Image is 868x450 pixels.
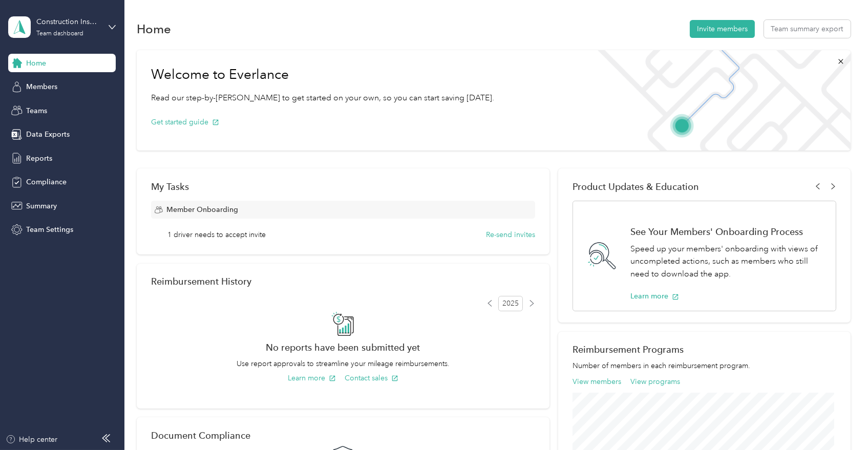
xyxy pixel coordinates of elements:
[26,153,52,164] span: Reports
[630,226,824,237] h1: See Your Members' Onboarding Process
[573,376,621,387] button: View members
[573,181,699,192] span: Product Updates & Education
[26,224,73,235] span: Team Settings
[573,360,836,371] p: Number of members in each reimbursement program.
[288,373,336,383] button: Learn more
[151,358,535,369] p: Use report approvals to streamline your mileage reimbursements.
[36,16,100,27] div: Construction Inspection Group
[151,430,250,441] h2: Document Compliance
[151,276,251,287] h2: Reimbursement History
[345,373,398,383] button: Contact sales
[764,20,851,38] button: Team summary export
[498,296,523,311] span: 2025
[573,344,836,355] h2: Reimbursement Programs
[137,24,171,34] h1: Home
[151,342,535,353] h2: No reports have been submitted yet
[811,393,868,450] iframe: Everlance-gr Chat Button Frame
[630,376,680,387] button: View programs
[26,201,57,211] span: Summary
[630,243,824,281] p: Speed up your members' onboarding with views of uncompleted actions, such as members who still ne...
[151,92,494,104] p: Read our step-by-[PERSON_NAME] to get started on your own, so you can start saving [DATE].
[6,434,58,445] button: Help center
[486,229,535,240] button: Re-send invites
[630,291,679,302] button: Learn more
[167,229,266,240] span: 1 driver needs to accept invite
[690,20,755,38] button: Invite members
[166,204,238,215] span: Member Onboarding
[36,31,83,37] div: Team dashboard
[587,50,850,151] img: Welcome to everlance
[151,67,494,83] h1: Welcome to Everlance
[151,181,535,192] div: My Tasks
[26,177,67,187] span: Compliance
